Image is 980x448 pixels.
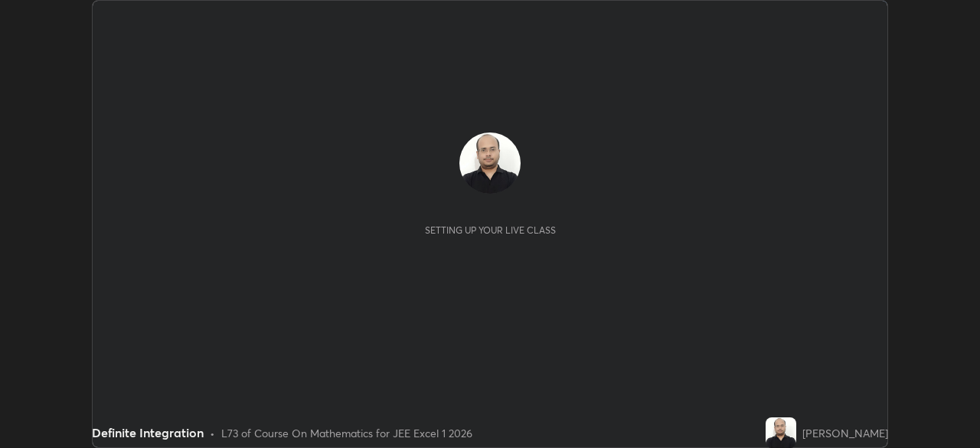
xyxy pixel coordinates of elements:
div: • [210,425,215,441]
div: Setting up your live class [425,224,556,236]
div: Definite Integration [92,423,204,442]
img: 83f50dee00534478af7b78a8c624c472.jpg [459,132,521,194]
div: L73 of Course On Mathematics for JEE Excel 1 2026 [221,425,472,441]
div: [PERSON_NAME] [802,425,888,441]
img: 83f50dee00534478af7b78a8c624c472.jpg [766,417,796,448]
